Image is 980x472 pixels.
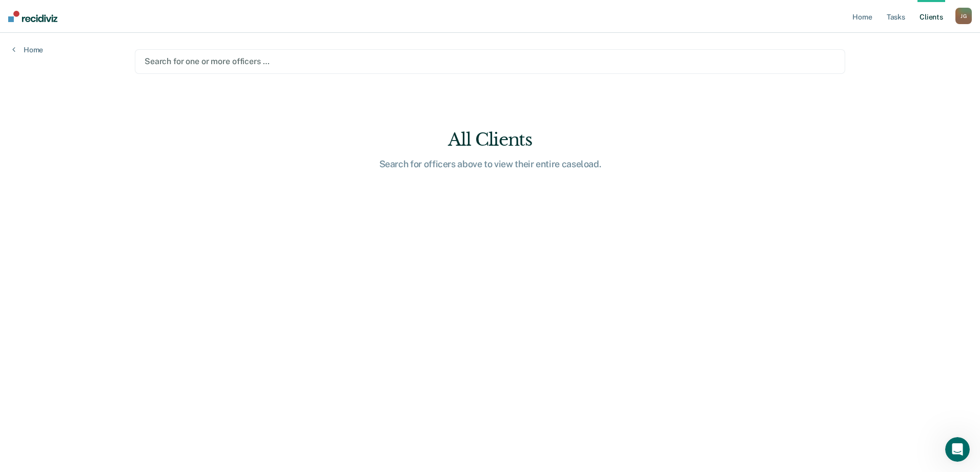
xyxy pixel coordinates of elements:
img: Recidiviz [8,11,57,22]
div: J G [955,8,972,24]
a: Home [12,45,43,54]
div: Search for officers above to view their entire caseload. [326,159,654,170]
iframe: Intercom live chat [945,437,970,462]
button: JG [955,8,972,24]
div: All Clients [326,129,654,150]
